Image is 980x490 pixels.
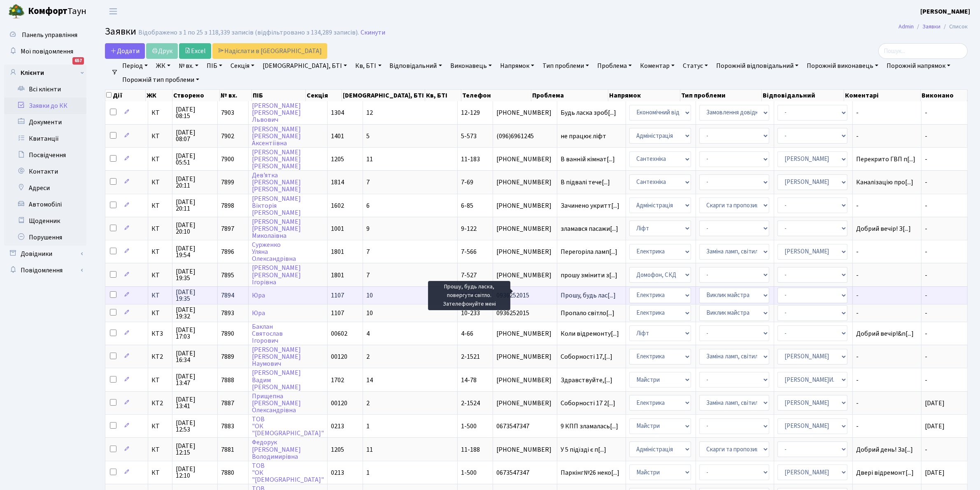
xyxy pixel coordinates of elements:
span: - [856,400,918,406]
span: 7880 [221,468,234,477]
span: [DATE] 12:53 [176,420,214,433]
a: [PERSON_NAME]Вікторія[PERSON_NAME] [252,194,301,217]
a: Заявки [922,22,940,31]
a: Відповідальний [386,59,445,73]
th: [DEMOGRAPHIC_DATA], БТІ [342,90,425,101]
span: (096)6961245 [496,133,554,139]
span: КТ [151,423,169,430]
button: Переключити навігацію [103,5,123,18]
span: КТ [151,202,169,209]
span: 7893 [221,309,234,318]
a: Мої повідомлення657 [4,43,86,60]
span: - [925,309,927,318]
span: 7887 [221,399,234,408]
span: КТ [151,377,169,383]
span: [PHONE_NUMBER] [496,272,554,279]
span: зламався пасажи[...] [561,224,618,233]
span: 2-1521 [461,352,480,361]
input: Пошук... [878,43,968,59]
span: - [925,224,927,233]
span: 7 [366,247,370,256]
th: ЖК [146,90,172,101]
span: [DATE] [925,399,945,408]
a: № вх. [175,59,202,73]
span: - [856,272,918,279]
span: 7883 [221,422,234,431]
span: 10-233 [461,309,480,318]
span: 1602 [331,201,344,210]
span: 7899 [221,178,234,187]
span: 7-527 [461,271,477,280]
span: 1-500 [461,422,477,431]
span: 10 [366,291,373,300]
a: ПІБ [203,59,226,73]
a: [PERSON_NAME][PERSON_NAME]Миколаївна [252,217,301,240]
span: - [856,133,918,139]
span: 12-129 [461,108,480,117]
span: У 5 підїзді є п[...] [561,445,606,454]
span: [DATE] 20:10 [176,222,214,235]
span: 7881 [221,445,234,454]
a: Виконавець [447,59,495,73]
span: - [856,377,918,383]
a: Статус [680,59,711,73]
span: [DATE] 20:11 [176,176,214,189]
span: 9 [366,224,370,233]
span: [DATE] 05:51 [176,153,214,166]
span: В ванній кімнат[...] [561,155,615,164]
span: 7 [366,271,370,280]
span: [PHONE_NUMBER] [496,225,554,232]
span: 2-1524 [461,399,480,408]
span: КТ [151,225,169,232]
span: Панель управління [22,30,77,39]
span: 1001 [331,224,344,233]
span: 6-85 [461,201,473,210]
span: - [925,247,927,256]
span: [PHONE_NUMBER] [496,109,554,116]
span: КТ2 [151,400,169,406]
span: 1 [366,468,370,477]
a: Панель управління [4,27,86,43]
a: Порожній напрямок [883,59,954,73]
span: 0673547347 [496,469,554,476]
a: Адреси [4,180,86,196]
span: - [856,423,918,430]
span: 11-188 [461,445,480,454]
span: [PHONE_NUMBER] [496,156,554,163]
span: 1702 [331,376,344,385]
th: № вх. [220,90,252,101]
th: Тип проблеми [680,90,762,101]
span: [PHONE_NUMBER] [496,446,554,453]
span: 1 [366,422,370,431]
span: - [856,353,918,360]
a: Кв, БТІ [352,59,384,73]
span: Перекрито ГВП п[...] [856,155,915,164]
span: - [925,132,927,141]
a: Прищепна[PERSON_NAME]Олександрівна [252,392,301,415]
span: не працює ліфт [561,133,622,139]
span: 14-78 [461,376,477,385]
span: [DATE] 12:10 [176,466,214,479]
a: Додати [105,43,145,59]
span: Таун [28,5,86,19]
span: Соборності 17 2[...] [561,399,615,408]
a: Порушення [4,229,86,246]
span: КТ3 [151,330,169,337]
span: 0213 [331,422,344,431]
span: [DATE] 19:35 [176,289,214,302]
th: Виконано [921,90,968,101]
span: 7889 [221,352,234,361]
th: Проблема [531,90,608,101]
span: 12 [366,108,373,117]
span: 0213 [331,468,344,477]
span: [DATE] 12:15 [176,443,214,456]
span: 10 [366,309,373,318]
a: Посвідчення [4,147,86,163]
span: 1801 [331,247,344,256]
span: 1-500 [461,468,477,477]
span: Каналізацію про[...] [856,178,913,187]
span: 1814 [331,178,344,187]
a: Порожній тип проблеми [119,73,203,87]
span: Прошу, будь лас[...] [561,291,616,300]
span: - [925,108,927,117]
